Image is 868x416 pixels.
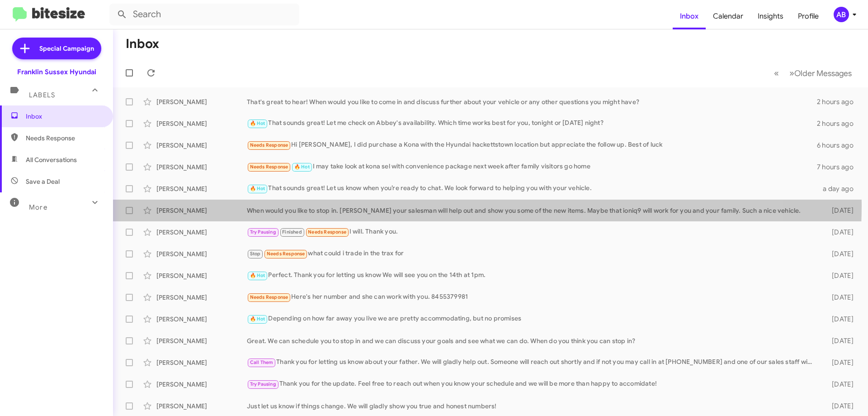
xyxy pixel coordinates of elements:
[39,44,94,53] span: Special Campaign
[791,3,826,29] a: Profile
[250,359,274,365] span: Call Them
[156,206,247,215] div: [PERSON_NAME]
[156,141,247,150] div: [PERSON_NAME]
[817,402,861,411] div: [DATE]
[247,270,817,281] div: Perfect. Thank you for letting us know We will see you on the 14th at 1pm.
[250,251,261,257] span: Stop
[817,271,861,280] div: [DATE]
[817,380,861,389] div: [DATE]
[250,229,276,235] span: Try Pausing
[247,292,817,302] div: Here's her number and she can work with you. 8455379981
[774,67,779,79] span: «
[26,155,77,164] span: All Conversations
[29,91,55,99] span: Labels
[750,3,791,29] a: Insights
[817,315,861,324] div: [DATE]
[817,119,861,128] div: 2 hours ago
[126,37,159,51] h1: Inbox
[817,336,861,345] div: [DATE]
[817,228,861,237] div: [DATE]
[247,379,817,389] div: Thank you for the update. Feel free to reach out when you know your schedule and we will be more ...
[156,336,247,345] div: [PERSON_NAME]
[250,186,265,191] span: 🔥 Hot
[156,380,247,389] div: [PERSON_NAME]
[267,251,305,257] span: Needs Response
[156,97,247,106] div: [PERSON_NAME]
[156,249,247,258] div: [PERSON_NAME]
[794,68,852,78] span: Older Messages
[247,314,817,324] div: Depending on how far away you live we are pretty accommodating, but no promises
[250,120,265,126] span: 🔥 Hot
[250,142,288,148] span: Needs Response
[26,112,103,121] span: Inbox
[26,134,103,143] span: Needs Response
[156,228,247,237] div: [PERSON_NAME]
[247,162,817,172] div: I may take look at kona sel with convenience package next week after family visitors go home
[769,64,784,82] button: Previous
[817,184,861,193] div: a day ago
[156,293,247,302] div: [PERSON_NAME]
[247,249,817,259] div: what could i trade in the trax for
[156,163,247,172] div: [PERSON_NAME]
[250,273,265,278] span: 🔥 Hot
[817,206,861,215] div: [DATE]
[109,4,299,25] input: Search
[247,183,817,194] div: That sounds great! Let us know when you’re ready to chat. We look forward to helping you with you...
[247,118,817,129] div: That sounds great! Let me check on Abbey's availability. Which time works best for you, tonight o...
[282,229,302,235] span: Finished
[250,294,288,300] span: Needs Response
[308,229,346,235] span: Needs Response
[247,336,817,345] div: Great. We can schedule you to stop in and we can discuss your goals and see what we can do. When ...
[789,67,794,79] span: »
[247,402,817,411] div: Just let us know if things change. We will gladly show you true and honest numbers!
[156,184,247,193] div: [PERSON_NAME]
[784,64,857,82] button: Next
[826,7,858,22] button: AB
[294,164,310,170] span: 🔥 Hot
[247,140,817,150] div: Hi [PERSON_NAME], I did purchase a Kona with the Hyundai hackettstown location but appreciate the...
[706,3,750,29] a: Calendar
[12,38,101,59] a: Special Campaign
[250,381,276,387] span: Try Pausing
[673,3,706,29] a: Inbox
[156,315,247,324] div: [PERSON_NAME]
[817,293,861,302] div: [DATE]
[17,67,96,77] div: Franklin Sussex Hyundai
[817,141,861,150] div: 6 hours ago
[156,119,247,128] div: [PERSON_NAME]
[247,227,817,237] div: I will. Thank you.
[156,358,247,367] div: [PERSON_NAME]
[817,97,861,106] div: 2 hours ago
[817,358,861,367] div: [DATE]
[247,357,817,368] div: Thank you for letting us know about your father. We will gladly help out. Someone will reach out ...
[769,64,857,82] nav: Page navigation example
[247,206,817,215] div: When would you like to stop in. [PERSON_NAME] your salesman will help out and show you some of th...
[834,7,849,22] div: AB
[156,271,247,280] div: [PERSON_NAME]
[29,203,47,211] span: More
[247,97,817,106] div: That's great to hear! When would you like to come in and discuss further about your vehicle or an...
[26,177,60,186] span: Save a Deal
[156,402,247,411] div: [PERSON_NAME]
[817,249,861,258] div: [DATE]
[250,316,265,322] span: 🔥 Hot
[817,163,861,172] div: 7 hours ago
[250,164,288,170] span: Needs Response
